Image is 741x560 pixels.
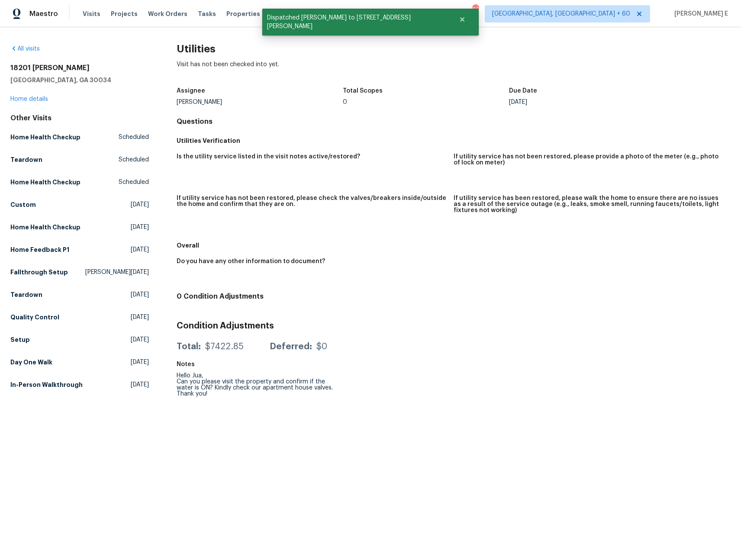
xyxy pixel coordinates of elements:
h4: Questions [177,117,731,126]
a: Home Health Checkup[DATE] [10,219,149,235]
h2: Utilities [177,45,731,53]
div: Other Visits [10,114,149,122]
h5: Custom [10,200,36,209]
h5: Home Health Checkup [10,223,81,232]
a: Quality Control[DATE] [10,309,149,325]
h2: 18201 [PERSON_NAME] [10,64,149,72]
div: [DATE] [509,99,675,105]
a: All visits [10,46,40,52]
h5: Day One Walk [10,358,52,367]
h5: Is the utility service listed in the visit notes active/restored? [177,154,360,160]
span: [PERSON_NAME] E [671,10,728,18]
h5: Notes [177,361,195,367]
h5: Overall [177,241,731,250]
span: [DATE] [131,313,149,322]
span: [PERSON_NAME][DATE] [85,268,149,277]
a: Home Health CheckupScheduled [10,174,149,190]
a: In-Person Walkthrough[DATE] [10,377,149,393]
a: TeardownScheduled [10,152,149,167]
h5: Fallthrough Setup [10,268,68,277]
h5: Utilities Verification [177,136,731,145]
a: Day One Walk[DATE] [10,354,149,370]
a: Home Health CheckupScheduled [10,129,149,145]
span: [DATE] [131,358,149,367]
span: [DATE] [131,290,149,299]
h5: Home Health Checkup [10,178,81,187]
span: Scheduled [119,133,149,142]
span: Maestro [29,10,58,18]
h4: 0 Condition Adjustments [177,292,731,301]
span: Projects [111,10,138,18]
h5: Teardown [10,290,42,299]
span: Scheduled [119,178,149,187]
span: Scheduled [119,155,149,164]
h5: If utility service has been restored, please walk the home to ensure there are no issues as a res... [454,195,724,213]
h5: Due Date [509,88,537,94]
span: [DATE] [131,200,149,209]
a: Home Feedback P1[DATE] [10,242,149,257]
a: Teardown[DATE] [10,287,149,303]
h5: If utility service has not been restored, please check the valves/breakers inside/outside the hom... [177,195,447,207]
div: Visit has not been checked into yet. [177,60,731,83]
h5: [GEOGRAPHIC_DATA], GA 30034 [10,76,149,84]
h5: Home Health Checkup [10,133,81,142]
span: [GEOGRAPHIC_DATA], [GEOGRAPHIC_DATA] + 60 [492,10,630,18]
h3: Condition Adjustments [177,322,731,330]
a: Custom[DATE] [10,197,149,212]
div: Hello Jua, Can you please visit the property and confirm if the water is ON? Kindly check our apa... [177,373,343,397]
div: $7422.85 [205,342,244,351]
div: $0 [316,342,327,351]
div: 866 [472,5,478,14]
div: Total: [177,342,201,351]
span: Properties [226,10,260,18]
button: Close [448,11,477,28]
span: [DATE] [131,223,149,232]
a: Home details [10,96,48,102]
a: Setup[DATE] [10,332,149,348]
h5: Setup [10,335,30,344]
h5: Teardown [10,155,42,164]
h5: Quality Control [10,313,59,322]
h5: Total Scopes [343,88,383,94]
h5: If utility service has not been restored, please provide a photo of the meter (e.g., photo of loc... [454,154,724,166]
span: Work Orders [148,10,187,18]
div: 0 [343,99,509,105]
h5: Do you have any other information to document? [177,258,325,264]
h5: Assignee [177,88,205,94]
span: Tasks [198,11,216,17]
h5: Home Feedback P1 [10,245,69,254]
a: Fallthrough Setup[PERSON_NAME][DATE] [10,264,149,280]
span: Dispatched [PERSON_NAME] to [STREET_ADDRESS][PERSON_NAME] [262,9,448,35]
div: [PERSON_NAME] [177,99,343,105]
span: Visits [83,10,100,18]
span: [DATE] [131,245,149,254]
span: [DATE] [131,335,149,344]
h5: In-Person Walkthrough [10,380,83,389]
span: [DATE] [131,380,149,389]
div: Deferred: [270,342,312,351]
